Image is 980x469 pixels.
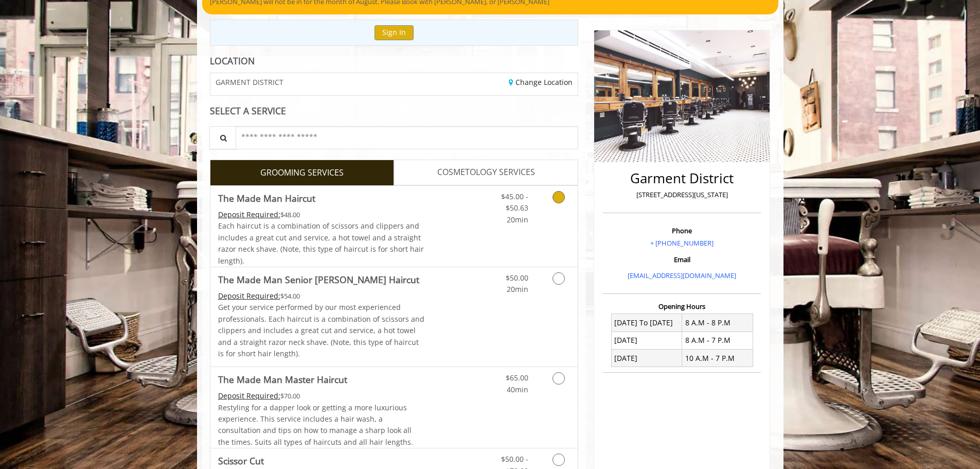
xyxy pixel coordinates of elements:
td: 8 A.M - 7 P.M [682,332,753,349]
b: The Made Man Haircut [218,191,315,205]
b: LOCATION [210,55,255,67]
button: Sign In [375,25,414,40]
p: [STREET_ADDRESS][US_STATE] [605,189,758,200]
span: $45.00 - $50.63 [501,192,528,213]
div: $54.00 [218,290,425,302]
div: SELECT A SERVICE [210,106,579,116]
a: + [PHONE_NUMBER] [650,238,714,248]
h3: Opening Hours [603,303,761,310]
div: $70.00 [218,390,425,402]
b: Scissor Cut [218,454,264,468]
h2: Garment District [605,171,758,186]
span: This service needs some Advance to be paid before we block your appointment [218,291,280,301]
p: Get your service performed by our most experienced professionals. Each haircut is a combination o... [218,302,425,359]
a: [EMAIL_ADDRESS][DOMAIN_NAME] [628,271,736,280]
span: Restyling for a dapper look or getting a more luxurious experience. This service includes a hair ... [218,403,413,447]
span: This service needs some Advance to be paid before we block your appointment [218,210,280,219]
div: $48.00 [218,209,425,220]
td: 8 A.M - 8 P.M [682,314,753,332]
span: 20min [507,284,528,294]
b: The Made Man Senior [PERSON_NAME] Haircut [218,272,419,287]
span: Each haircut is a combination of scissors and clippers and includes a great cut and service, a ho... [218,221,424,265]
span: COSMETOLOGY SERVICES [437,166,535,179]
span: This service needs some Advance to be paid before we block your appointment [218,391,280,401]
h3: Phone [605,227,758,234]
td: [DATE] [611,332,682,349]
button: Service Search [209,126,236,149]
span: $50.00 [506,273,528,283]
span: GARMENT DISTRICT [216,78,283,86]
span: $65.00 [506,373,528,383]
span: GROOMING SERVICES [260,166,344,180]
td: [DATE] To [DATE] [611,314,682,332]
b: The Made Man Master Haircut [218,372,347,387]
span: 40min [507,385,528,394]
td: 10 A.M - 7 P.M [682,350,753,367]
td: [DATE] [611,350,682,367]
h3: Email [605,256,758,263]
a: Change Location [509,77,573,87]
span: 20min [507,215,528,224]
